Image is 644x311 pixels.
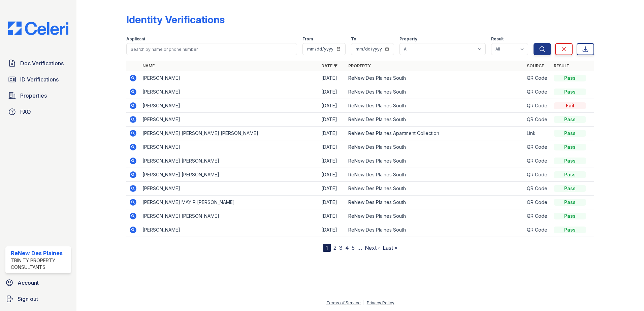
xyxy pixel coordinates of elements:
td: [PERSON_NAME] [PERSON_NAME] [140,154,319,168]
span: Doc Verifications [20,59,64,67]
td: [DATE] [319,113,346,127]
div: Pass [554,171,586,178]
span: Account [18,279,39,287]
td: [DATE] [319,168,346,182]
label: Result [491,36,504,42]
td: ReNew Des Plaines South [346,154,524,168]
div: Pass [554,185,586,192]
td: QR Code [524,113,551,127]
div: Pass [554,75,586,81]
td: [PERSON_NAME] [PERSON_NAME] [140,209,319,223]
a: Name [142,63,155,68]
td: [DATE] [319,71,346,85]
td: ReNew Des Plaines South [346,113,524,127]
td: QR Code [524,168,551,182]
div: ReNew Des Plaines [11,249,68,257]
td: [PERSON_NAME] [140,140,319,154]
div: | [363,300,364,305]
a: 4 [345,244,349,251]
a: 5 [352,244,355,251]
td: QR Code [524,196,551,209]
td: [PERSON_NAME] MAY R [PERSON_NAME] [140,196,319,209]
input: Search by name or phone number [126,43,297,55]
td: [DATE] [319,209,346,223]
td: [DATE] [319,182,346,196]
span: Properties [20,92,47,100]
img: CE_Logo_Blue-a8612792a0a2168367f1c8372b55b34899dd931a85d93a1a3d3e32e68fde9ad4.png [3,22,74,35]
label: From [302,36,313,42]
td: [PERSON_NAME] [140,113,319,127]
a: Next › [365,244,380,251]
td: QR Code [524,182,551,196]
td: [PERSON_NAME] [140,71,319,85]
a: Source [527,63,544,68]
td: [PERSON_NAME] [PERSON_NAME] [PERSON_NAME] [140,127,319,140]
span: ID Verifications [20,75,59,83]
td: [DATE] [319,196,346,209]
td: [PERSON_NAME] [140,85,319,99]
div: Pass [554,116,586,123]
td: ReNew Des Plaines South [346,209,524,223]
a: Property [348,63,371,68]
div: 1 [323,244,331,252]
td: QR Code [524,140,551,154]
td: ReNew Des Plaines South [346,196,524,209]
div: Pass [554,130,586,137]
div: Pass [554,158,586,164]
a: Terms of Service [326,300,361,305]
td: [PERSON_NAME] [140,182,319,196]
span: Sign out [18,295,38,303]
a: ID Verifications [5,73,71,86]
label: To [351,36,356,42]
td: ReNew Des Plaines South [346,168,524,182]
td: [PERSON_NAME] [PERSON_NAME] [140,168,319,182]
div: Pass [554,213,586,219]
td: ReNew Des Plaines South [346,85,524,99]
td: QR Code [524,85,551,99]
a: FAQ [5,105,71,118]
a: 2 [333,244,336,251]
span: FAQ [20,108,31,116]
a: 3 [339,244,343,251]
div: Pass [554,199,586,206]
td: QR Code [524,154,551,168]
td: Link [524,127,551,140]
td: [DATE] [319,85,346,99]
td: ReNew Des Plaines South [346,99,524,113]
a: Properties [5,89,71,102]
div: Trinity Property Consultants [11,257,68,271]
div: Pass [554,89,586,95]
td: QR Code [524,223,551,237]
td: ReNew Des Plaines South [346,140,524,154]
div: Pass [554,227,586,233]
td: [DATE] [319,154,346,168]
div: Fail [554,102,586,109]
span: … [357,244,362,252]
td: ReNew Des Plaines Apartment Collection [346,127,524,140]
td: ReNew Des Plaines South [346,223,524,237]
td: [PERSON_NAME] [140,99,319,113]
td: [DATE] [319,99,346,113]
label: Applicant [126,36,145,42]
a: Result [554,63,570,68]
td: [DATE] [319,223,346,237]
a: Privacy Policy [367,300,394,305]
a: Sign out [3,292,74,306]
td: QR Code [524,99,551,113]
label: Property [399,36,417,42]
div: Identity Verifications [126,13,225,26]
td: QR Code [524,209,551,223]
a: Date ▼ [321,63,337,68]
td: QR Code [524,71,551,85]
a: Account [3,276,74,289]
td: ReNew Des Plaines South [346,71,524,85]
div: Pass [554,144,586,150]
td: [PERSON_NAME] [140,223,319,237]
td: ReNew Des Plaines South [346,182,524,196]
a: Last » [383,244,397,251]
td: [DATE] [319,127,346,140]
td: [DATE] [319,140,346,154]
a: Doc Verifications [5,57,71,70]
